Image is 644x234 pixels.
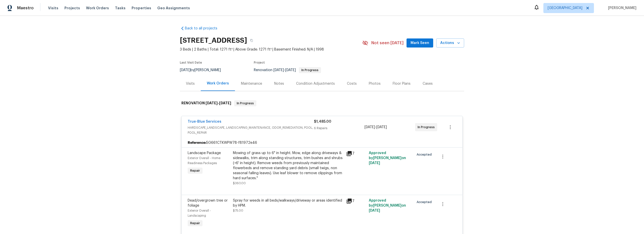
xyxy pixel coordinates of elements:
[247,36,256,45] button: Copy Address
[48,6,58,11] span: Visits
[346,151,366,157] div: 7
[206,101,218,105] span: [DATE]
[417,152,434,157] span: Accepted
[346,198,366,204] div: 7
[233,198,343,208] div: Spray for weeds in all beds/walkways/driveway or areas identified by HPM.
[157,6,190,11] span: Geo Assignments
[347,81,357,86] div: Costs
[369,161,380,165] span: [DATE]
[180,26,228,31] a: Back to all projects
[436,38,464,48] button: Actions
[423,81,433,86] div: Cases
[417,200,434,205] span: Accepted
[64,6,80,11] span: Projects
[180,67,227,73] div: by [PERSON_NAME]
[188,168,202,173] span: Repair
[180,61,202,64] span: Last Visit Date
[188,209,211,217] span: Exterior Overall - Landscaping
[188,199,228,207] span: Dead/overgrown tree or foliage
[285,68,296,72] span: [DATE]
[188,151,221,155] span: Landscape Package
[188,221,202,226] span: Repair
[418,125,437,130] span: In Progress
[180,68,190,72] span: [DATE]
[314,126,365,131] div: 6 Repairs
[241,81,262,86] div: Maintenance
[273,68,296,72] span: -
[219,101,231,105] span: [DATE]
[233,209,243,212] span: $75.00
[299,69,320,72] span: In Progress
[369,151,406,165] span: Approved by [PERSON_NAME] on
[180,95,464,111] div: RENOVATION [DATE]-[DATE]In Progress
[411,40,429,46] span: Mark Seen
[188,157,220,165] span: Exterior Overall - Home Readiness Packages
[181,100,231,106] h6: RENOVATION
[254,61,265,64] span: Project
[207,81,229,86] div: Work Orders
[180,38,247,43] h2: [STREET_ADDRESS]
[606,6,636,11] span: [PERSON_NAME]
[314,120,331,123] span: $1,485.00
[188,120,221,123] a: True-Blue Services
[369,81,381,86] div: Photos
[186,81,195,86] div: Visits
[365,125,387,130] span: -
[548,6,582,11] span: [GEOGRAPHIC_DATA]
[235,101,256,106] span: In Progress
[188,140,206,145] b: Reference:
[132,6,151,11] span: Properties
[86,6,109,11] span: Work Orders
[233,182,246,185] span: $360.00
[274,81,284,86] div: Notes
[369,209,380,212] span: [DATE]
[115,6,126,10] span: Tasks
[440,40,460,46] span: Actions
[376,125,387,129] span: [DATE]
[393,81,411,86] div: Floor Plans
[407,38,433,48] button: Mark Seen
[17,6,34,11] span: Maestro
[182,138,462,147] div: 5G661CTKWPW78-f81972e46
[369,199,406,212] span: Approved by [PERSON_NAME] on
[180,47,362,52] span: 3 Beds | 2 Baths | Total: 1271 ft² | Above Grade: 1271 ft² | Basement Finished: N/A | 1998
[273,68,284,72] span: [DATE]
[206,101,231,105] span: -
[296,81,335,86] div: Condition Adjustments
[371,40,404,45] span: Not seen [DATE]
[254,68,321,72] span: Renovation
[365,125,375,129] span: [DATE]
[233,151,343,181] div: Mowing of grass up to 6" in height. Mow, edge along driveways & sidewalks, trim along standing st...
[188,125,314,135] span: HARDSCAPE_LANDSCAPE, LANDSCAPING_MAINTENANCE, ODOR_REMEDIATION, POOL, POOL_REPAIR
